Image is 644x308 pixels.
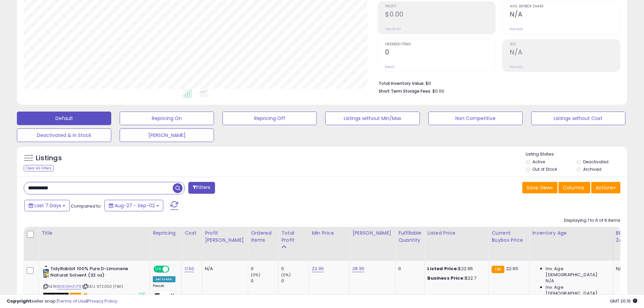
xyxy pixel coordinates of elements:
div: Fulfillable Quantity [398,230,422,244]
h2: 0 [385,48,495,57]
button: Last 7 Days [24,200,70,211]
label: Active [532,159,545,165]
small: Prev: 0 [385,65,395,69]
div: Profit [PERSON_NAME] [205,230,245,244]
a: 11.50 [185,265,194,272]
div: Clear All Filters [24,165,54,171]
h2: N/A [510,48,620,57]
span: Inv. Age [DEMOGRAPHIC_DATA]: [546,266,607,278]
div: N/A [616,266,638,272]
div: 0 [398,266,419,272]
button: Default [17,112,111,125]
span: Profit [385,5,495,8]
div: 0 [281,278,309,284]
div: Preset: [153,284,176,299]
img: 41u-I6Zd3lL._SL40_.jpg [43,266,49,279]
small: FBA [492,266,504,273]
div: $22.7 [427,275,483,281]
h2: N/A [510,10,620,20]
small: Prev: $0.00 [385,27,401,31]
h5: Listings [36,153,62,163]
div: Inventory Age [532,230,610,237]
div: Set To Min [153,276,175,282]
div: Min Price [312,230,347,237]
span: Ordered Items [385,43,495,46]
button: Deactivated & In Stock [17,128,111,142]
span: $0.00 [432,88,444,94]
small: Prev: N/A [510,27,523,31]
p: Listing States: [526,151,627,158]
a: Terms of Use [58,298,87,304]
div: Total Profit [281,230,306,244]
li: $0 [379,79,615,87]
button: Repricing Off [222,112,317,125]
div: Displaying 1 to 6 of 6 items [564,217,620,224]
button: Actions [591,182,620,193]
span: Aug-27 - Sep-02 [115,202,155,209]
a: B08Q4HZVTB [57,284,81,289]
b: TidyRabbit 100% Pure D-Limonene Natural Solvent (32 oz) [50,266,133,280]
button: Listings without Min/Max [325,112,420,125]
div: N/A [205,266,243,272]
span: Compared to: [71,203,102,209]
h2: $0.00 [385,10,495,20]
label: Deactivated [583,159,609,165]
div: Current Buybox Price [492,230,526,244]
div: Repricing [153,230,179,237]
div: Title [42,230,147,237]
span: Columns [563,184,584,191]
button: Columns [558,182,590,193]
div: BB Share 24h. [616,230,641,244]
button: Listings without Cost [531,112,625,125]
a: 28.95 [352,265,364,272]
a: Privacy Policy [88,298,117,304]
small: (0%) [281,272,291,278]
div: Listed Price [427,230,486,237]
span: ON [154,266,163,272]
span: Avg. Buybox Share [510,5,620,8]
b: Short Term Storage Fees: [379,88,431,94]
b: Listed Price: [427,265,458,272]
div: 0 [251,278,278,284]
span: 22.95 [506,265,518,272]
button: Save View [522,182,557,193]
div: seller snap | | [7,298,117,305]
div: 0 [281,266,309,272]
div: Cost [185,230,199,237]
small: (0%) [251,272,260,278]
span: Inv. Age [DEMOGRAPHIC_DATA]: [546,284,607,297]
button: Aug-27 - Sep-02 [104,200,163,211]
b: Business Price: [427,275,464,281]
span: ROI [510,43,620,46]
span: OFF [168,266,179,272]
a: 22.95 [312,265,324,272]
label: Archived [583,166,601,172]
span: N/A [546,278,554,284]
div: 0 [251,266,278,272]
b: Total Inventory Value: [379,80,425,86]
strong: Copyright [7,298,31,304]
span: Last 7 Days [34,202,61,209]
div: Ordered Items [251,230,276,244]
div: ASIN: [43,266,145,298]
label: Out of Stock [532,166,557,172]
span: | SKU: 672050 (FBA) [82,284,123,289]
small: Prev: N/A [510,65,523,69]
div: [PERSON_NAME] [352,230,392,237]
button: Repricing On [120,112,214,125]
button: Filters [188,182,215,194]
button: [PERSON_NAME] [120,128,214,142]
button: Non Competitive [428,112,523,125]
div: $22.95 [427,266,483,272]
span: 2025-09-10 20:16 GMT [610,298,637,304]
